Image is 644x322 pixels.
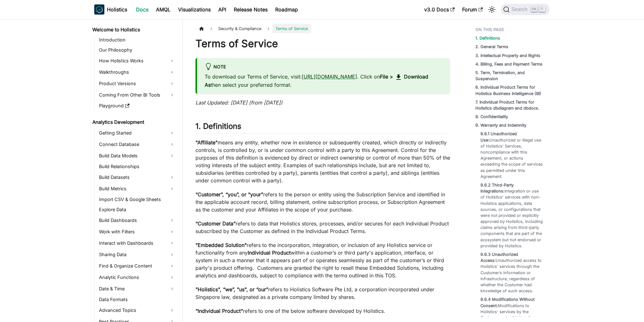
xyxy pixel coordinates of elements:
p: To download our Terms of Service, visit: . Click on then select your preferred format. [205,73,443,89]
a: Getting Started [97,128,177,138]
span: download [395,73,402,81]
a: 1. Definitions [475,35,500,41]
p: means any entity, whether now in existence or subsequently created, which directly or indirectly ... [195,139,450,184]
em: Last Updated: [DATE] (from [DATE]) [195,99,282,106]
strong: 1. Definitions [475,36,500,41]
a: 9.6.2 Third-Party Integrations:Integration or use of Holistics' services with non-Holistics appli... [480,182,543,249]
a: Analytics Development [90,118,177,127]
strong: 3. Intellectual Property and Rights [475,53,540,58]
strong: "Holistics", “we”, "us", or “our” [195,286,268,293]
p: refers to one of the below software developed by Holistics. [195,307,450,315]
a: Visualizations [174,4,214,15]
a: Introduction [97,35,177,44]
a: Work with Filters [97,227,177,237]
a: 5. Term, Termination, and Suspension [475,70,546,82]
a: Advanced Topics [97,305,177,315]
strong: 4. Billing, Fees and Payment Terms [475,62,542,66]
a: API [214,4,230,15]
strong: File > [380,73,393,80]
div: Note [205,63,443,71]
a: Find & Organize Content [97,261,177,271]
p: refers to the incorporation, integration, or inclusion of any Holistics service or functionality ... [195,241,450,279]
strong: 9.6.1 Unauthorized Use: [480,131,517,142]
a: Build Data Models [97,151,177,161]
strong: 9. Warranty and Indemnity [475,123,526,128]
strong: 5. Term, Termination, and Suspension [475,70,525,81]
a: Data Formats [97,295,177,304]
nav: Breadcrumbs [195,24,450,33]
a: Connect Database [97,139,177,149]
strong: 1. Definitions [195,122,241,131]
a: 9.6.3 Unauthorized Access:Unauthorized access to Holistics' services through the Customer’s infor... [480,251,543,294]
a: 3. Intellectual Property and Rights [475,53,540,59]
a: Playground [97,101,177,110]
b: Holistics [107,6,127,13]
a: 9.6.1 Unauthorized Use:Unauthorized or illegal use of Holistics' Services, noncompliance with thi... [480,131,543,180]
strong: 8. Confidentiality [475,114,508,119]
p: refers to the person or entity using the Subscription Service and identified in the applicable ac... [195,191,450,213]
a: Build Datasets [97,172,177,182]
a: Explore Data [97,205,177,214]
a: Analytic Functions [97,272,177,282]
span: Terms of Service [272,24,311,33]
a: Walkthroughs [97,67,177,77]
strong: Individual Product [248,249,291,256]
a: HolisticsHolistics [94,4,127,15]
a: 9. Warranty and Indemnity [475,122,526,128]
strong: 2. General Terms [475,44,508,49]
a: Date & Time [97,284,177,294]
img: Holistics [94,4,104,15]
strong: Download As [205,73,428,88]
a: 4. Billing, Fees and Payment Terms [475,61,542,67]
strong: 7. Individual Product Terms for Holistics dbdiagram and dbdocs. [475,100,539,110]
button: Switch between dark and light mode (currently light mode) [487,4,497,15]
a: Product Versions [97,79,177,89]
strong: 9.6.3 Unauthorized Access: [480,252,518,263]
a: Coming From Other BI Tools [97,90,177,100]
a: [URL][DOMAIN_NAME] [302,73,357,80]
a: 2. General Terms [475,44,508,50]
a: Forum [458,4,486,15]
strong: 9.6.4 Modifications Without Consent: [480,297,535,308]
a: Interact with Dashboards [97,238,177,248]
a: v3.0 Docs [420,4,458,15]
nav: Docs sidebar [88,19,183,322]
h1: Terms of Service [195,37,450,50]
a: Import CSV & Google Sheets [97,195,177,204]
strong: “Customer”, “you”, or “your” [195,191,263,198]
a: Build Metrics [97,184,177,194]
button: Search (Ctrl+K) [501,4,550,15]
strong: “Individual Product” [195,308,243,314]
a: 7. Individual Product Terms for Holistics dbdiagram and dbdocs. [475,99,546,111]
strong: “Customer Data” [195,220,236,227]
strong: "Affiliate" [195,139,218,146]
p: refers to Holistics Software Pte Ltd, a corporation incorporated under Singapore law, designated ... [195,286,450,301]
a: Docs [132,4,152,15]
a: 6. Individual Product Terms for Holistics Business Intelligence (BI) [475,84,546,96]
a: Roadmap [271,4,302,15]
a: Sharing Data [97,249,177,260]
a: Build Dashboards [97,215,177,225]
span: Security & Compliance [215,24,264,33]
p: refers to data that Holistics stores, processes, and/or secures for each Individual Product subsc... [195,220,450,235]
a: Welcome to Holistics [90,25,177,34]
a: How Holistics Works [97,56,177,66]
a: Release Notes [230,4,271,15]
strong: 6. Individual Product Terms for Holistics Business Intelligence (BI) [475,85,541,96]
a: Our Philosophy [97,46,177,54]
strong: 9.6.2 Third-Party Integrations: [480,183,514,193]
kbd: K [539,6,545,12]
a: Home page [195,24,207,33]
a: Build Relationships [97,162,177,171]
span: Search [510,7,531,12]
a: 8. Confidentiality [475,114,508,120]
a: AMQL [152,4,174,15]
strong: "Embedded Solution" [195,242,247,248]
